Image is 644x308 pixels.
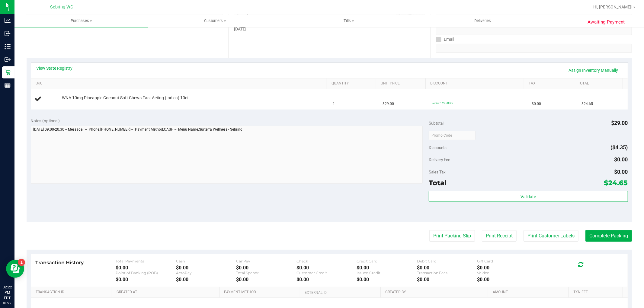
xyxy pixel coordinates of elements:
[429,142,447,153] span: Discounts
[574,290,620,295] a: Txn Fee
[383,101,394,107] span: $29.00
[116,271,176,275] div: Point of Banking (POB)
[436,26,632,35] input: Format: (999) 999-9999
[482,230,517,242] button: Print Receipt
[296,271,357,275] div: Customer Credit
[614,156,628,163] span: $0.00
[429,191,628,202] button: Validate
[296,265,357,271] div: $0.00
[117,290,217,295] a: Created At
[300,287,380,298] th: External ID
[565,65,622,75] a: Assign Inventory Manually
[282,18,415,24] span: Tills
[236,259,296,263] div: CanPay
[477,271,537,275] div: Voided
[582,101,593,107] span: $24.65
[176,259,236,263] div: Cash
[332,81,374,86] a: Quantity
[357,277,417,282] div: $0.00
[333,101,335,107] span: 1
[14,14,148,27] a: Purchases
[5,43,11,49] inline-svg: Inventory
[611,144,628,151] span: ($4.35)
[417,259,477,263] div: Debit Card
[429,179,447,187] span: Total
[36,290,110,295] a: Transaction ID
[5,17,11,24] inline-svg: Analytics
[236,277,296,282] div: $0.00
[234,26,425,32] div: [DATE]
[282,14,416,27] a: Tills
[593,5,633,9] span: Hi, [PERSON_NAME]!
[5,69,11,75] inline-svg: Retail
[417,271,477,275] div: Transaction Fees
[3,301,12,305] p: 08/22
[50,5,73,10] span: Sebring WC
[176,271,236,275] div: AeroPay
[436,35,454,44] label: Email
[62,95,189,101] span: WNA 10mg Pineapple Coconut Soft Chews Fast Acting (Indica) 10ct
[604,179,628,187] span: $24.65
[611,120,628,126] span: $29.00
[466,18,499,24] span: Deliveries
[236,271,296,275] div: Total Spendr
[296,259,357,263] div: Check
[588,19,625,26] span: Awaiting Payment
[578,81,620,86] a: Total
[6,260,24,278] iframe: Resource center
[417,265,477,271] div: $0.00
[357,259,417,263] div: Credit Card
[224,290,298,295] a: Payment Method
[429,170,446,174] span: Sales Tax
[31,118,60,123] span: Notes (optional)
[429,157,450,162] span: Delivery Fee
[430,81,522,86] a: Discount
[385,290,486,295] a: Created By
[296,277,357,282] div: $0.00
[149,18,282,24] span: Customers
[429,131,476,140] input: Promo Code
[429,121,444,125] span: Subtotal
[14,18,148,24] span: Purchases
[417,277,477,282] div: $0.00
[18,259,25,266] iframe: Resource center unread badge
[176,265,236,271] div: $0.00
[36,81,325,86] a: SKU
[529,81,571,86] a: Tax
[357,271,417,275] div: Issued Credit
[5,82,11,88] inline-svg: Reports
[521,194,536,199] span: Validate
[585,230,632,242] button: Complete Packing
[432,102,453,105] span: senior: 15% off line
[176,277,236,282] div: $0.00
[493,290,567,295] a: Amount
[532,101,541,107] span: $0.00
[5,56,11,62] inline-svg: Outbound
[381,81,423,86] a: Unit Price
[357,265,417,271] div: $0.00
[148,14,282,27] a: Customers
[5,30,11,37] inline-svg: Inbound
[524,230,578,242] button: Print Customer Labels
[416,14,549,27] a: Deliveries
[37,65,73,71] a: View State Registry
[116,277,176,282] div: $0.00
[116,265,176,271] div: $0.00
[614,169,628,175] span: $0.00
[116,259,176,263] div: Total Payments
[236,265,296,271] div: $0.00
[477,265,537,271] div: $0.00
[429,230,475,242] button: Print Packing Slip
[477,277,537,282] div: $0.00
[3,284,12,301] p: 02:22 PM EDT
[477,259,537,263] div: Gift Card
